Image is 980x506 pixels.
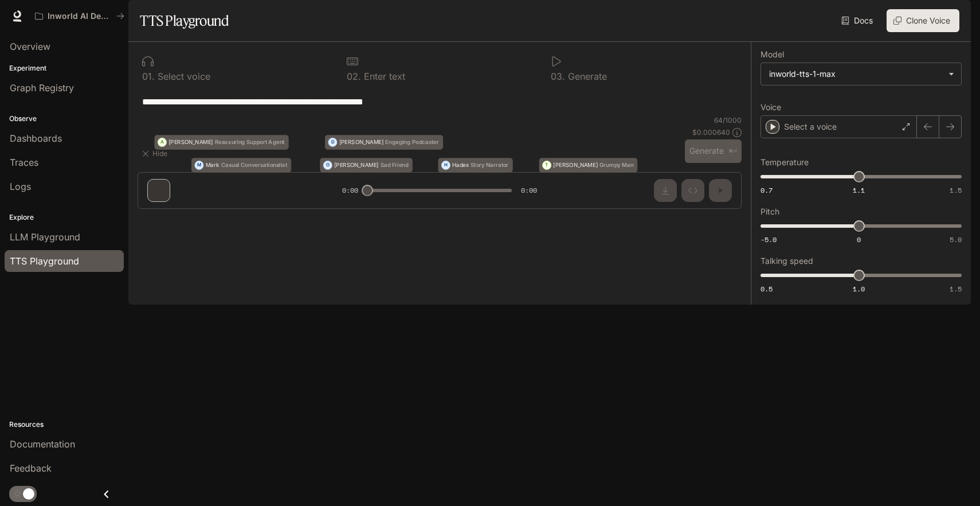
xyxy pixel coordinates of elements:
p: Temperature [761,158,809,166]
span: 1.1 [853,185,865,195]
p: Hades [452,162,469,168]
p: [PERSON_NAME] [168,139,213,145]
button: A[PERSON_NAME]Reassuring Support Agent [154,135,288,150]
div: M [195,158,203,173]
p: Inworld AI Demos [48,11,112,21]
p: Grumpy Man [599,162,633,168]
p: Select voice [155,72,210,81]
p: Reassuring Support Agent [215,139,285,145]
p: Select a voice [784,121,837,133]
span: -5.0 [761,235,777,244]
p: Generate [565,72,607,81]
button: Clone Voice [887,9,959,32]
button: T[PERSON_NAME]Grumpy Man [539,158,638,173]
div: H [442,158,450,173]
p: [PERSON_NAME] [334,162,379,168]
span: 0.7 [761,185,773,195]
div: D [328,135,336,150]
p: Engaging Podcaster [385,139,439,145]
p: [PERSON_NAME] [339,139,384,145]
div: inworld-tts-1-max [769,68,943,80]
h1: TTS Playground [140,9,229,32]
p: Story Narrator [471,162,508,168]
p: Enter text [361,72,405,81]
p: $ 0.000640 [692,127,730,137]
div: T [543,158,551,173]
p: 0 1 . [142,72,155,81]
div: O [324,158,332,173]
p: Sad Friend [381,162,409,168]
span: 0 [857,235,861,244]
p: 0 3 . [551,72,565,81]
button: HHadesStory Narrator [438,158,512,173]
span: 5.0 [950,235,962,244]
button: All workspaces [30,5,130,28]
p: Talking speed [761,257,813,265]
div: A [158,135,166,150]
a: Docs [839,9,877,32]
p: [PERSON_NAME] [553,162,598,168]
button: D[PERSON_NAME]Engaging Podcaster [325,135,443,150]
span: 1.0 [853,284,865,294]
p: Mark [206,162,219,168]
p: Model [761,50,784,59]
div: inworld-tts-1-max [761,63,961,85]
button: Hide [138,145,174,163]
span: 1.5 [950,185,962,195]
span: 0.5 [761,284,773,294]
button: O[PERSON_NAME]Sad Friend [320,158,413,173]
p: Voice [761,103,781,111]
button: MMarkCasual Conversationalist [191,158,291,173]
p: 64 / 1000 [714,115,742,125]
p: Casual Conversationalist [221,162,287,168]
p: Pitch [761,208,779,216]
span: 1.5 [950,284,962,294]
p: 0 2 . [347,72,361,81]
